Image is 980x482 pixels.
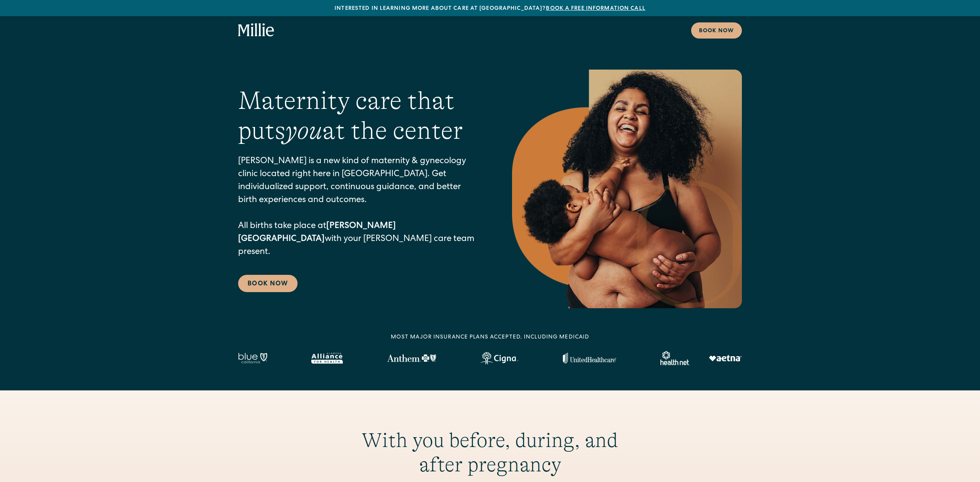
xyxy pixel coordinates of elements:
[311,353,342,364] img: Alameda Alliance logo
[387,354,436,362] img: Anthem Logo
[238,86,481,146] h1: Maternity care that puts at the center
[238,275,298,292] a: Book Now
[480,352,518,364] img: Cigna logo
[238,23,274,37] a: home
[285,116,322,145] em: you
[512,70,742,308] img: Smiling mother with her baby in arms, celebrating body positivity and the nurturing bond of postp...
[546,6,645,11] a: Book a free information call
[660,351,690,365] img: Healthnet logo
[563,353,616,364] img: United Healthcare logo
[699,27,734,35] div: Book now
[691,22,742,39] a: Book now
[238,353,267,364] img: Blue California logo
[709,355,742,361] img: Aetna logo
[238,155,481,259] p: [PERSON_NAME] is a new kind of maternity & gynecology clinic located right here in [GEOGRAPHIC_DA...
[339,428,641,477] h2: With you before, during, and after pregnancy
[391,333,590,342] div: MOST MAJOR INSURANCE PLANS ACCEPTED, INCLUDING MEDICAID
